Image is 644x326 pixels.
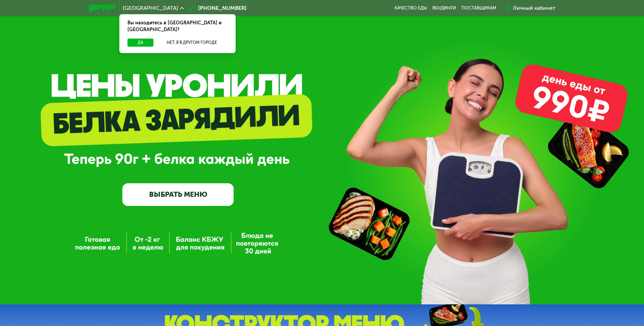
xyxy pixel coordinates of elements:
[127,39,153,47] button: Да
[123,5,178,11] span: [GEOGRAPHIC_DATA]
[187,4,246,12] a: [PHONE_NUMBER]
[461,5,496,11] div: поставщикам
[432,5,456,11] a: Вендинги
[122,183,234,206] a: ВЫБРАТЬ МЕНЮ
[119,14,236,39] div: Вы находитесь в [GEOGRAPHIC_DATA] и [GEOGRAPHIC_DATA]?
[395,5,427,11] a: Качество еды
[156,39,228,47] button: Нет, я в другом городе
[513,4,555,12] div: Личный кабинет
